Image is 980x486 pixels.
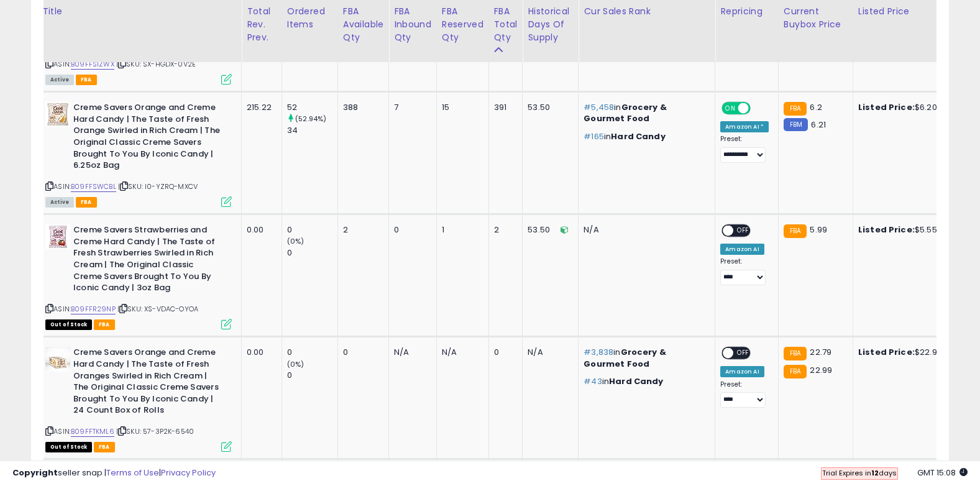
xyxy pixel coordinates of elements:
[76,197,97,208] span: FBA
[822,468,897,478] span: Trial Expires in days
[584,101,667,124] span: Grocery & Gourmet Food
[810,346,831,358] span: 22.79
[287,247,337,259] div: 0
[45,75,74,85] span: All listings currently available for purchase on Amazon
[45,319,92,330] span: All listings that are currently out of stock and unavailable for purchase on Amazon
[118,181,198,191] span: | SKU: I0-YZRQ-MXCV
[784,224,807,238] small: FBA
[287,125,337,136] div: 34
[611,131,666,142] span: Hard Candy
[247,347,272,358] div: 0.00
[584,131,705,142] p: in
[528,347,569,358] div: N/A
[584,375,602,387] span: #43
[494,102,513,113] div: 391
[287,102,337,113] div: 52
[343,347,379,358] div: 0
[871,468,879,478] b: 12
[343,224,379,236] div: 2
[858,101,915,113] b: Listed Price:
[73,224,224,296] b: Creme Savers Strawberries and Creme Hard Candy | The Taste of Fresh Strawberries Swirled in Rich ...
[73,102,224,174] b: Creme Savers Orange and Creme Hard Candy | The Taste of Fresh Orange Swirled in Rich Cream | The ...
[734,226,754,236] span: OFF
[12,467,216,479] div: seller snap | |
[117,304,198,314] span: | SKU: XS-VDAC-OYOA
[45,102,232,206] div: ASIN:
[45,197,74,208] span: All listings currently available for purchase on Amazon
[784,118,808,131] small: FBM
[287,359,305,369] small: (0%)
[287,224,337,236] div: 0
[106,467,159,479] a: Terms of Use
[442,102,479,113] div: 15
[528,224,569,236] div: 53.50
[858,224,961,236] div: $5.55
[71,304,116,314] a: B09FFR29NP
[42,5,236,18] div: Title
[45,347,70,372] img: 41ruOneBqbL._SL40_.jpg
[858,347,961,358] div: $22.99
[584,346,666,369] span: Grocery & Gourmet Food
[528,102,569,113] div: 53.50
[442,224,479,236] div: 1
[247,5,277,44] div: Total Rev. Prev.
[784,365,807,378] small: FBA
[723,103,738,114] span: ON
[394,347,427,358] div: N/A
[494,224,513,236] div: 2
[720,121,769,132] div: Amazon AI *
[247,102,272,113] div: 215.22
[12,467,58,479] strong: Copyright
[584,131,604,142] span: #165
[442,5,483,44] div: FBA Reserved Qty
[116,59,196,69] span: | SKU: SX-HGDX-0V2E
[720,257,769,285] div: Preset:
[71,181,116,192] a: B09FFSWCBL
[94,319,115,330] span: FBA
[528,5,573,44] div: Historical Days Of Supply
[71,59,114,70] a: B09FFS1ZWX
[247,224,272,236] div: 0.00
[76,75,97,85] span: FBA
[784,347,807,360] small: FBA
[858,102,961,113] div: $6.20
[287,347,337,358] div: 0
[749,103,769,114] span: OFF
[442,347,479,358] div: N/A
[720,366,764,377] div: Amazon AI
[71,426,114,437] a: B09FFTKML6
[45,102,70,127] img: 51k2bSa+keL._SL40_.jpg
[584,376,705,387] p: in
[858,5,966,18] div: Listed Price
[584,5,710,18] div: Cur Sales Rank
[73,347,224,419] b: Creme Savers Orange and Creme Hard Candy | The Taste of Fresh Oranges Swirled in Rich Cream | The...
[343,5,383,44] div: FBA Available Qty
[811,119,826,131] span: 6.21
[116,426,194,436] span: | SKU: 57-3P2K-6540
[287,370,337,381] div: 0
[720,135,769,163] div: Preset:
[394,5,431,44] div: FBA inbound Qty
[584,102,705,124] p: in
[584,101,614,113] span: #5,458
[584,346,613,358] span: #3,838
[810,364,832,376] span: 22.99
[161,467,216,479] a: Privacy Policy
[287,236,305,246] small: (0%)
[45,224,232,328] div: ASIN:
[45,224,70,249] img: 51SO-QanC-L._SL40_.jpg
[295,114,326,124] small: (52.94%)
[94,442,115,452] span: FBA
[584,347,705,369] p: in
[810,224,827,236] span: 5.99
[720,5,773,18] div: Repricing
[784,5,848,31] div: Current Buybox Price
[784,102,807,116] small: FBA
[584,224,705,236] div: N/A
[810,101,822,113] span: 6.2
[394,224,427,236] div: 0
[720,380,769,408] div: Preset:
[287,5,332,31] div: Ordered Items
[858,224,915,236] b: Listed Price:
[734,348,754,359] span: OFF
